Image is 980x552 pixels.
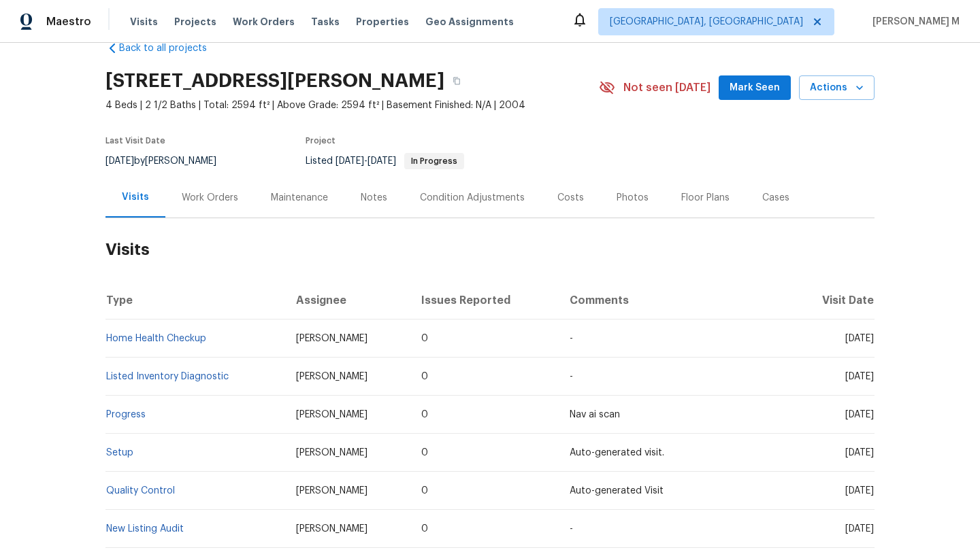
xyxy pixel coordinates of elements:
[106,334,206,343] a: Home Health Checkup
[421,448,428,458] span: 0
[285,281,410,320] th: Assignee
[306,156,464,166] span: Listed
[421,410,428,419] span: 0
[233,15,295,29] span: Work Orders
[105,137,165,145] span: Last Visit Date
[444,69,469,93] button: Copy Address
[271,191,328,205] div: Maintenance
[296,410,367,419] span: [PERSON_NAME]
[296,372,367,381] span: [PERSON_NAME]
[105,99,599,112] span: 4 Beds | 2 1/2 Baths | Total: 2594 ft² | Above Grade: 2594 ft² | Basement Finished: N/A | 2004
[570,486,664,496] span: Auto-generated Visit
[799,75,875,101] button: Actions
[174,15,216,29] span: Projects
[845,334,874,343] span: [DATE]
[105,156,134,166] span: [DATE]
[420,191,525,205] div: Condition Adjustments
[617,191,649,205] div: Photos
[845,410,874,419] span: [DATE]
[105,281,285,320] th: Type
[122,190,149,204] div: Visits
[336,156,396,166] span: -
[570,334,573,343] span: -
[845,524,874,534] span: [DATE]
[296,448,367,458] span: [PERSON_NAME]
[421,334,428,343] span: 0
[361,191,387,205] div: Notes
[559,281,789,320] th: Comments
[105,218,875,281] h2: Visits
[105,74,444,88] h2: [STREET_ADDRESS][PERSON_NAME]
[336,156,364,166] span: [DATE]
[867,15,960,29] span: [PERSON_NAME] M
[105,153,233,169] div: by [PERSON_NAME]
[557,191,584,205] div: Costs
[106,372,229,381] a: Listed Inventory Diagnostic
[356,15,409,29] span: Properties
[106,410,146,419] a: Progress
[296,334,367,343] span: [PERSON_NAME]
[367,156,396,166] span: [DATE]
[421,524,428,534] span: 0
[46,15,91,29] span: Maestro
[681,191,730,205] div: Floor Plans
[570,410,620,419] span: Nav ai scan
[306,137,336,145] span: Project
[810,80,864,97] span: Actions
[105,41,236,55] a: Back to all projects
[789,281,875,320] th: Visit Date
[570,524,573,534] span: -
[182,191,238,205] div: Work Orders
[296,486,367,496] span: [PERSON_NAME]
[623,81,710,94] span: Not seen [DATE]
[106,486,175,496] a: Quality Control
[421,372,428,381] span: 0
[845,372,874,381] span: [DATE]
[106,448,133,458] a: Setup
[570,448,664,458] span: Auto-generated visit.
[719,75,791,101] button: Mark Seen
[406,157,463,165] span: In Progress
[296,524,367,534] span: [PERSON_NAME]
[421,486,428,496] span: 0
[106,524,184,534] a: New Listing Audit
[845,448,874,458] span: [DATE]
[130,15,158,29] span: Visits
[762,191,789,205] div: Cases
[570,372,573,381] span: -
[311,17,340,27] span: Tasks
[425,15,514,29] span: Geo Assignments
[845,486,874,496] span: [DATE]
[610,15,803,29] span: [GEOGRAPHIC_DATA], [GEOGRAPHIC_DATA]
[730,80,780,97] span: Mark Seen
[410,281,559,320] th: Issues Reported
